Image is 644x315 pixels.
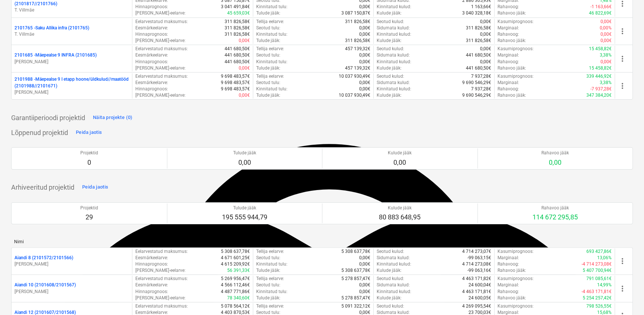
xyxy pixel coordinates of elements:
[377,73,404,80] p: Seotud kulud :
[618,81,627,90] span: more_vert
[498,267,526,274] p: Rahavoo jääk :
[135,267,186,274] p: [PERSON_NAME]-eelarve :
[80,213,98,222] p: 29
[379,205,421,211] p: Kulude jääk
[221,289,250,295] p: 4 487 771,86€
[256,4,287,10] p: Kinnitatud tulu :
[256,303,284,309] p: Tellija eelarve :
[341,267,370,274] p: 5 308 637,78€
[221,303,250,309] p: 5 078 564,12€
[618,54,627,63] span: more_vert
[15,7,129,13] p: T. Villmäe
[80,205,98,211] p: Projektid
[377,10,402,16] p: Kulude jääk :
[586,248,612,255] p: 693 427,86€
[582,261,612,267] p: -4 714 273,08€
[359,52,370,58] p: 0,00€
[498,19,534,25] p: Kasumiprognoos :
[345,46,370,52] p: 457 139,32€
[462,276,491,282] p: 4 463 171,82€
[377,4,411,10] p: Kinnitatud kulud :
[498,4,519,10] p: Rahavoog :
[480,59,491,65] p: 0,00€
[256,59,287,65] p: Kinnitatud tulu :
[590,4,612,10] p: -1 163,66€
[498,38,526,44] p: Rahavoo jääk :
[221,261,250,267] p: 4 615 209,92€
[377,19,404,25] p: Seotud kulud :
[15,52,97,58] p: 2101685 - Mäepealse 9 INFRA (2101685)
[377,261,411,267] p: Kinnitatud kulud :
[498,31,519,38] p: Rahavoog :
[256,10,280,16] p: Tulude jääk :
[466,65,491,71] p: 441 680,50€
[256,255,280,261] p: Seotud tulu :
[256,92,280,99] p: Tulude jääk :
[498,276,534,282] p: Kasumiprognoos :
[498,59,519,65] p: Rahavoog :
[467,267,491,274] p: -99 063,16€
[377,295,402,301] p: Kulude jääk :
[80,158,98,167] p: 0
[74,126,104,138] button: Peida jaotis
[462,248,491,255] p: 4 714 273,07€
[15,89,129,96] p: [PERSON_NAME]
[359,25,370,31] p: 0,00€
[135,255,168,261] p: Eesmärkeelarve :
[498,65,526,71] p: Rahavoo jääk :
[15,25,129,38] div: 2101765 -Saku Allika infra (2101765)T. Villmäe
[462,10,491,16] p: 3 040 328,18€
[15,282,76,288] p: Aiandi 10 (2101608/2101567)
[377,255,410,261] p: Sidumata kulud :
[498,73,534,80] p: Kasumiprognoos :
[135,25,168,31] p: Eesmärkeelarve :
[221,248,250,255] p: 5 308 637,78€
[135,239,250,244] div: Eelarve
[225,19,250,25] p: 311 826,58€
[227,267,250,274] p: 56 391,33€
[15,59,129,65] p: [PERSON_NAME]
[135,38,186,44] p: [PERSON_NAME]-eelarve :
[359,255,370,261] p: 0,00€
[15,52,129,65] div: 2101685 -Mäepealse 9 INFRA (2101685)[PERSON_NAME]
[589,10,612,16] p: 46 822,69€
[586,303,612,309] p: 798 526,55€
[582,289,612,295] p: -4 463 171,81€
[377,52,410,58] p: Sidumata kulud :
[256,267,280,274] p: Tulude jääk :
[471,86,491,92] p: 7 937,28€
[225,46,250,52] p: 441 680,50€
[256,276,284,282] p: Tellija eelarve :
[135,276,188,282] p: Eelarvestatud maksumus :
[135,289,168,295] p: Hinnaprognoos :
[377,65,402,71] p: Kulude jääk :
[341,303,370,309] p: 5 091 322,12€
[607,279,644,315] iframe: Chat Widget
[15,282,129,295] div: Aiandi 10 (2101608/2101567)[PERSON_NAME]
[597,282,612,288] p: 14,99%
[233,150,256,156] p: Tulude jääk
[462,92,491,99] p: 9 690 546,29€
[359,59,370,65] p: 0,00€
[15,255,129,267] div: Aiandi 8 (2101572/2101566)[PERSON_NAME]
[341,10,370,16] p: 3 087 150,87€
[80,181,110,193] button: Peida jaotis
[466,25,491,31] p: 311 826,58€
[221,86,250,92] p: 9 698 483,57€
[80,150,98,156] p: Projektid
[377,80,410,86] p: Sidumata kulud :
[225,25,250,31] p: 311 826,58€
[359,289,370,295] p: 0,00€
[256,46,284,52] p: Tellija eelarve :
[82,183,108,192] div: Peida jaotis
[135,248,188,255] p: Eelarvestatud maksumus :
[467,255,491,261] p: -99 063,15€
[222,205,267,211] p: Tulude jääk
[377,267,402,274] p: Kulude jääk :
[256,289,287,295] p: Kinnitatud tulu :
[462,261,491,267] p: 4 714 273,08€
[388,158,412,167] p: 0,00
[377,38,402,44] p: Kulude jääk :
[339,92,370,99] p: 10 037 930,49€
[618,257,627,266] span: more_vert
